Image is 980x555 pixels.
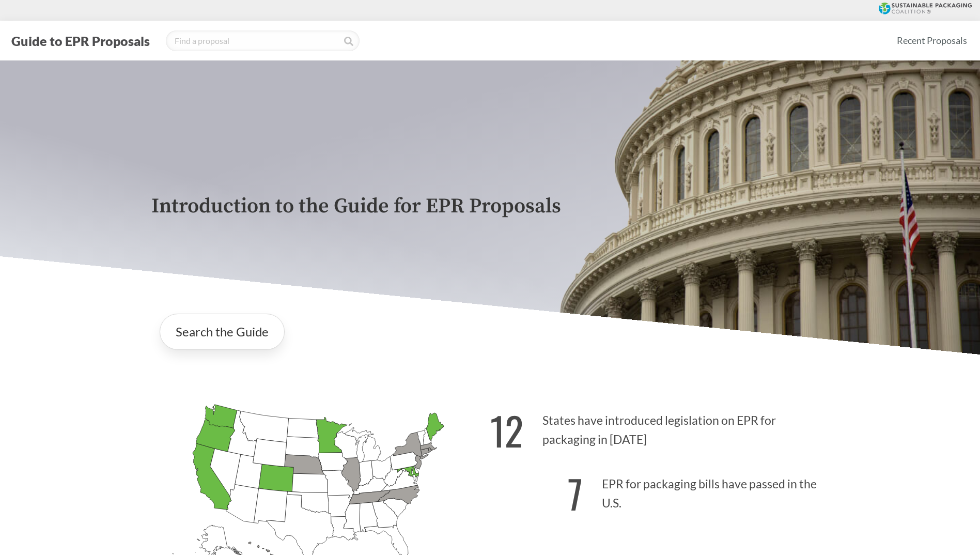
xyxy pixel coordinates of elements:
strong: 7 [568,465,583,522]
a: Recent Proposals [892,29,972,52]
p: Introduction to the Guide for EPR Proposals [151,195,829,218]
input: Find a proposal [166,30,360,51]
button: Guide to EPR Proposals [8,33,153,49]
p: EPR for packaging bills have passed in the U.S. [490,459,829,522]
a: Search the Guide [160,314,285,350]
p: States have introduced legislation on EPR for packaging in [DATE] [490,395,829,459]
strong: 12 [490,402,523,459]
